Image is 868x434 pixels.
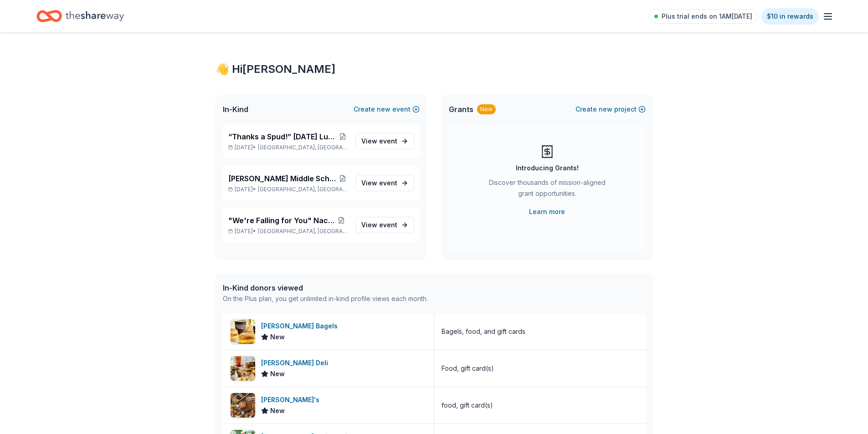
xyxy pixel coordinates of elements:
span: [GEOGRAPHIC_DATA], [GEOGRAPHIC_DATA] [258,228,348,235]
span: New [270,368,285,379]
span: View [361,220,397,230]
p: [DATE] • [228,144,348,151]
span: event [379,137,397,145]
a: Home [36,5,124,27]
span: [GEOGRAPHIC_DATA], [GEOGRAPHIC_DATA] [258,144,348,151]
div: Food, gift card(s) [442,363,494,374]
span: New [270,332,285,342]
span: event [379,221,397,229]
div: [PERSON_NAME] Bagels [261,321,341,332]
div: Discover thousands of mission-aligned grant opportunities. [485,177,609,203]
a: $10 in rewards [761,8,819,25]
span: View [361,136,397,147]
span: new [377,104,390,115]
span: “Thanks a Spud!” [DATE] Luncheon & Gift Giveaway [228,131,337,142]
div: [PERSON_NAME] Deli [261,357,332,368]
a: View event [355,217,414,233]
span: event [379,179,397,187]
div: 👋 Hi [PERSON_NAME] [216,62,653,77]
span: View [361,178,397,189]
span: [GEOGRAPHIC_DATA], [GEOGRAPHIC_DATA] [258,186,348,193]
div: Introducing Grants! [516,163,579,174]
img: Image for Bruegger's Bagels [231,319,255,344]
div: On the Plus plan, you get unlimited in-kind profile views each month. [223,293,428,304]
a: Plus trial ends on 1AM[DATE] [649,9,758,24]
span: new [599,104,612,115]
span: [PERSON_NAME] Middle School Student PTA Meetings [228,173,338,184]
a: Learn more [529,206,565,217]
img: Image for McAlister's Deli [231,356,255,381]
img: Image for Schlotzsky's [231,393,255,418]
div: In-Kind donors viewed [223,282,428,293]
div: Bagels, food, and gift cards [442,326,525,337]
a: View event [355,175,414,191]
p: [DATE] • [228,228,348,235]
div: [PERSON_NAME]'s [261,394,323,405]
span: In-Kind [223,104,248,115]
a: View event [355,133,414,149]
span: "We're Falling for You" Nacho Apple Bar [228,215,335,226]
div: New [477,104,496,114]
button: Createnewproject [575,104,646,115]
span: Plus trial ends on 1AM[DATE] [662,11,752,22]
span: Grants [449,104,473,115]
span: New [270,405,285,416]
p: [DATE] • [228,186,348,193]
button: Createnewevent [354,104,420,115]
div: food, gift card(s) [442,400,493,411]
